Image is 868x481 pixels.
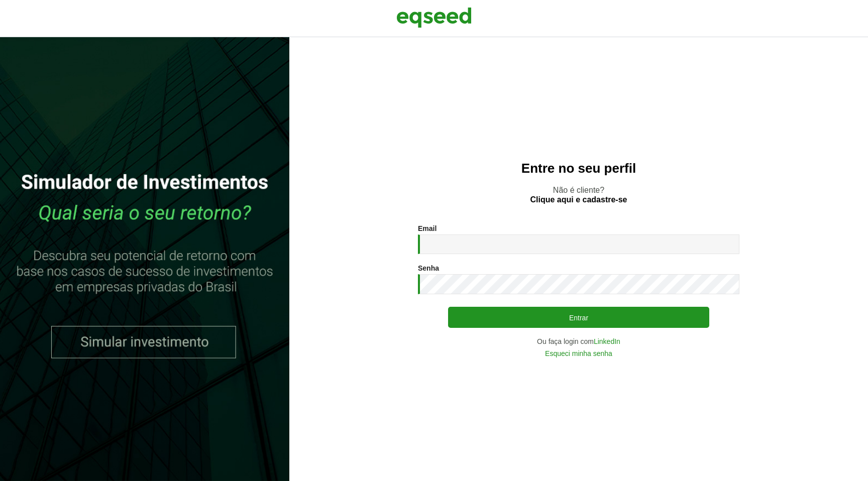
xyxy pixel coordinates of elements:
[545,350,612,357] a: Esqueci minha senha
[396,5,472,30] img: EqSeed Logo
[418,338,739,345] div: Ou faça login com
[594,338,620,345] a: LinkedIn
[448,307,709,328] button: Entrar
[418,265,439,272] label: Senha
[530,196,627,204] a: Clique aqui e cadastre-se
[309,161,848,176] h2: Entre no seu perfil
[418,225,437,232] label: Email
[309,185,848,204] p: Não é cliente?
